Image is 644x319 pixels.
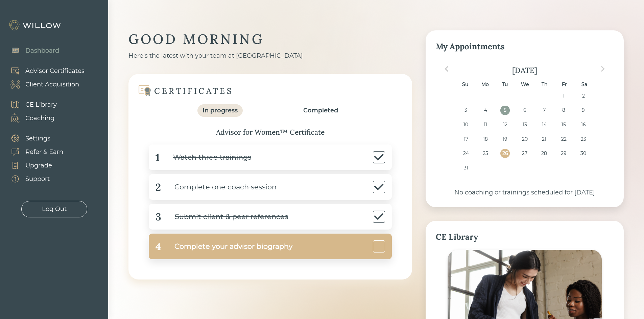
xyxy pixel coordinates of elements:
div: Choose Thursday, August 7th, 2025 [540,106,549,115]
div: Watch three trainings [160,150,251,165]
div: Refer & Earn [25,148,63,157]
div: Choose Monday, August 4th, 2025 [481,106,490,115]
a: Refer & Earn [3,145,63,159]
div: Su [460,80,470,89]
div: Choose Sunday, August 3rd, 2025 [461,106,471,115]
div: Choose Thursday, August 14th, 2025 [540,120,549,129]
div: My Appointments [436,41,614,53]
div: [DATE] [436,65,614,75]
div: Choose Monday, August 25th, 2025 [481,149,490,158]
a: Coaching [3,111,57,125]
div: Choose Saturday, August 16th, 2025 [579,120,588,129]
div: In progress [202,106,238,115]
div: Choose Friday, August 22nd, 2025 [559,135,568,144]
div: Completed [303,106,338,115]
div: Choose Wednesday, August 20th, 2025 [520,135,529,144]
div: Dashboard [25,46,59,55]
div: Choose Friday, August 1st, 2025 [559,91,568,101]
div: No coaching or trainings scheduled for [DATE] [436,188,614,197]
div: Choose Monday, August 11th, 2025 [481,120,490,129]
div: 3 [156,209,161,224]
div: CE Library [436,231,614,243]
div: Choose Sunday, August 10th, 2025 [461,120,471,129]
div: Complete your advisor biography [161,239,292,254]
div: Advisor Certificates [25,67,85,76]
img: Willow [8,20,63,31]
div: Upgrade [25,161,52,170]
div: Sa [580,80,589,89]
div: Fr [560,80,569,89]
div: Choose Tuesday, August 26th, 2025 [500,149,509,158]
div: Choose Friday, August 8th, 2025 [559,106,568,115]
div: CERTIFICATES [154,86,233,96]
div: Tu [500,80,509,89]
div: Choose Tuesday, August 5th, 2025 [500,106,509,115]
div: Choose Saturday, August 30th, 2025 [579,149,588,158]
a: CE Library [3,98,57,111]
div: Client Acquisition [25,80,79,89]
div: Choose Tuesday, August 19th, 2025 [500,135,509,144]
a: Dashboard [3,44,59,57]
div: Choose Tuesday, August 12th, 2025 [500,120,509,129]
div: GOOD MORNING [128,30,412,48]
div: Choose Thursday, August 21st, 2025 [540,135,549,144]
div: Choose Thursday, August 28th, 2025 [540,149,549,158]
div: Here’s the latest with your team at [GEOGRAPHIC_DATA] [128,51,412,60]
div: Choose Monday, August 18th, 2025 [481,135,490,144]
div: Submit client & peer references [161,209,288,224]
div: Choose Friday, August 15th, 2025 [559,120,568,129]
div: Choose Sunday, August 17th, 2025 [461,135,471,144]
div: Choose Saturday, August 23rd, 2025 [579,135,588,144]
div: 1 [156,150,160,165]
div: We [520,80,529,89]
div: 2 [156,180,161,195]
div: Log Out [42,205,67,214]
button: Next Month [597,63,608,74]
div: Complete one coach session [161,180,277,195]
a: Advisor Certificates [3,64,85,78]
div: Choose Friday, August 29th, 2025 [559,149,568,158]
div: CE Library [25,100,57,109]
button: Previous Month [441,63,452,74]
a: Upgrade [3,159,63,172]
div: Coaching [25,114,54,123]
div: Choose Saturday, August 9th, 2025 [579,106,588,115]
div: Choose Sunday, August 31st, 2025 [461,163,471,172]
div: Choose Sunday, August 24th, 2025 [461,149,471,158]
div: month 2025-08 [438,91,611,178]
div: Mo [480,80,490,89]
div: Th [540,80,549,89]
div: Choose Saturday, August 2nd, 2025 [579,91,588,101]
div: Choose Wednesday, August 6th, 2025 [520,106,529,115]
a: Settings [3,132,63,145]
div: 4 [156,239,161,254]
a: Client Acquisition [3,78,85,91]
div: Choose Wednesday, August 27th, 2025 [520,149,529,158]
div: Settings [25,134,50,143]
div: Support [25,175,50,184]
div: Advisor for Women™ Certificate [142,127,399,138]
div: Choose Wednesday, August 13th, 2025 [520,120,529,129]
